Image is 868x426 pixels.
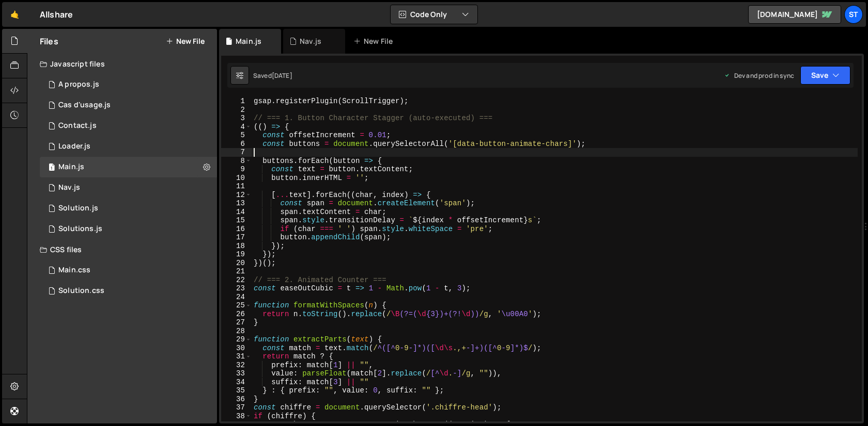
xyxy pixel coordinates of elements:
div: Saved [253,71,292,80]
div: 36 [221,395,252,404]
div: Nav.js [300,36,321,46]
button: New File [166,37,205,45]
div: 6 [221,140,252,149]
div: 14 [221,208,252,217]
div: 1 [221,97,252,106]
div: 13 [221,199,252,208]
div: 20 [221,259,252,268]
div: 5 [221,131,252,140]
div: 15185/39817.js [40,198,217,219]
div: 31 [221,352,252,361]
div: 33 [221,369,252,378]
a: [DOMAIN_NAME] [748,5,841,24]
h2: Files [40,36,58,47]
div: 9 [221,165,252,174]
div: 7 [221,148,252,157]
div: 26 [221,310,252,319]
div: Solution.css [58,286,104,296]
div: 15185/39815.css [40,260,217,281]
div: Loader.js [58,142,90,151]
div: 15185/39823.js [40,219,217,239]
div: Cas d'usage.js [58,101,111,110]
div: 15185/39835.js [40,136,217,157]
div: 30 [221,344,252,353]
div: Main.js [58,162,84,172]
div: 15185/39819.js [40,74,217,95]
div: 24 [221,293,252,302]
a: St [844,5,863,24]
div: 15185/40514.js [40,177,217,198]
div: CSS files [27,239,217,260]
div: 17 [221,233,252,242]
div: 15185/39820.js [40,95,217,116]
div: 15 [221,216,252,225]
div: Dev and prod in sync [724,71,794,80]
div: 15185/39814.js [40,157,217,177]
div: 25 [221,301,252,310]
div: 22 [221,276,252,285]
div: Main.css [58,266,90,275]
div: 15185/39822.js [40,116,217,136]
div: 19 [221,250,252,259]
div: 10 [221,174,252,183]
div: 37 [221,403,252,412]
div: Javascript files [27,54,217,74]
div: 18 [221,242,252,251]
div: Nav.js [58,183,80,192]
div: New File [353,36,397,46]
div: 2 [221,106,252,114]
div: 27 [221,318,252,327]
div: 16 [221,225,252,234]
div: 11 [221,182,252,191]
div: 29 [221,335,252,344]
div: 32 [221,361,252,370]
div: 28 [221,327,252,336]
div: 23 [221,284,252,293]
div: 15185/39818.css [40,281,217,301]
div: 21 [221,267,252,276]
div: [DATE] [272,71,292,80]
div: 8 [221,157,252,166]
div: 12 [221,191,252,200]
div: Solution.js [58,204,98,213]
button: Code Only [391,5,477,24]
div: Solutions.js [58,224,102,234]
div: 35 [221,386,252,395]
div: 4 [221,123,252,132]
div: Main.js [236,36,261,46]
div: 38 [221,412,252,421]
span: 1 [49,164,55,172]
div: 3 [221,114,252,123]
div: Allshare [40,8,73,21]
div: Contact.js [58,121,97,130]
div: 34 [221,378,252,387]
button: Save [800,66,850,85]
div: A propos.js [58,80,99,89]
a: 🤙 [2,2,27,27]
